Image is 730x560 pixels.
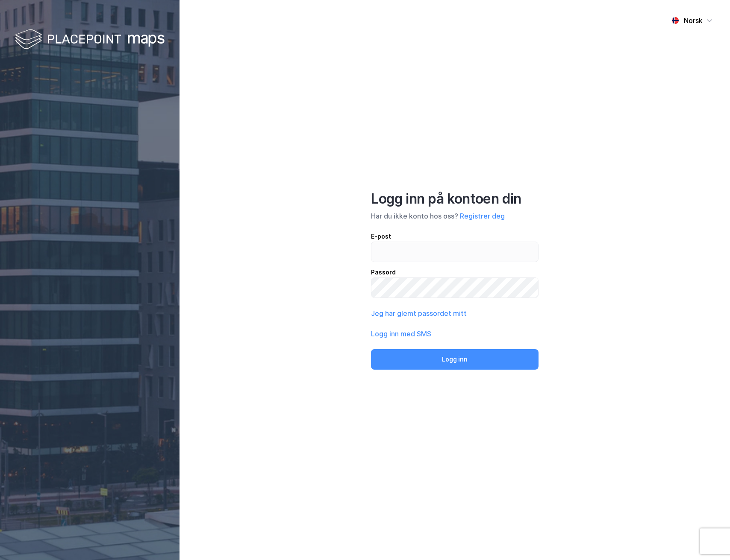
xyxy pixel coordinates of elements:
div: Har du ikke konto hos oss? [371,211,539,221]
button: Jeg har glemt passordet mitt [371,308,467,318]
div: Norsk [684,15,703,26]
div: Logg inn på kontoen din [371,190,539,207]
button: Registrer deg [460,211,505,221]
div: E-post [371,231,539,242]
div: Passord [371,267,539,277]
img: logo-white.f07954bde2210d2a523dddb988cd2aa7.svg [15,27,165,52]
button: Logg inn [371,349,539,370]
button: Logg inn med SMS [371,329,431,339]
